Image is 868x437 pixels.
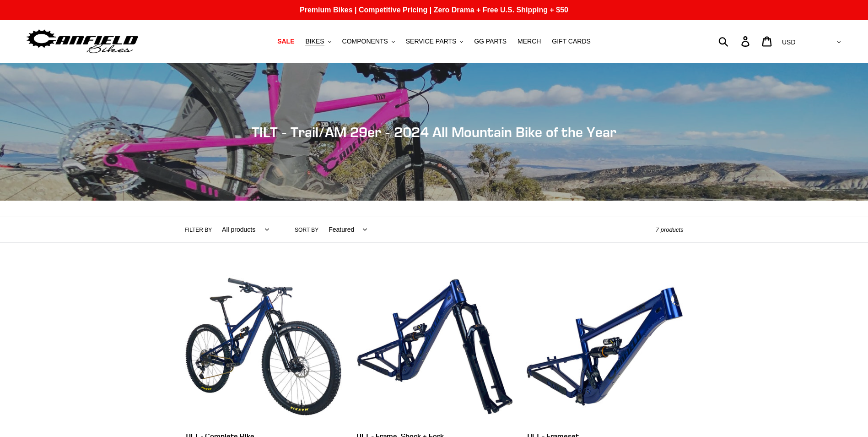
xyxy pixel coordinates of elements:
a: SALE [273,35,299,48]
span: 7 products [656,226,684,233]
span: GG PARTS [474,38,507,45]
label: Filter by [185,226,212,234]
span: COMPONENTS [342,38,388,45]
label: Sort by [295,226,318,234]
span: TILT - Trail/AM 29er - 2024 All Mountain Bike of the Year [252,124,616,140]
span: GIFT CARDS [552,38,591,45]
button: BIKES [301,35,335,48]
button: COMPONENTS [338,35,399,48]
a: GG PARTS [469,35,511,48]
input: Search [723,31,747,51]
a: MERCH [513,35,545,48]
span: SALE [277,38,294,45]
img: Canfield Bikes [25,27,140,56]
span: MERCH [518,38,541,45]
button: SERVICE PARTS [401,35,468,48]
a: GIFT CARDS [547,35,595,48]
span: BIKES [305,38,324,45]
span: SERVICE PARTS [406,38,456,45]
